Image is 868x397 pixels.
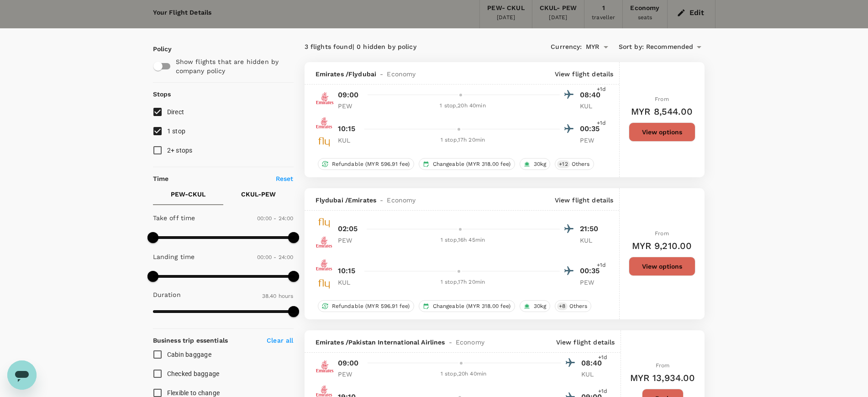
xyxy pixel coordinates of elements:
img: EK [316,114,332,131]
img: FZ [316,275,332,292]
span: Changeable (MYR 318.00 fee) [429,160,515,168]
span: +1d [597,119,606,128]
span: Direct [167,108,184,116]
span: Checked baggage [167,370,220,377]
p: Duration [153,290,181,299]
p: 21:50 [580,223,603,234]
div: +12Others [555,158,594,170]
span: Sort by : [619,42,644,52]
p: KUL [580,101,603,111]
img: EK [316,233,332,250]
span: Recommended [646,42,694,52]
span: Economy [387,69,416,79]
button: View options [629,257,695,276]
span: 00:00 - 24:00 [257,254,294,260]
div: 1 stop , 20h 40min [366,101,560,111]
span: 38.40 hours [262,293,294,299]
h6: MYR 8,544.00 [631,104,693,119]
span: +1d [598,353,607,362]
p: CKUL - PEW [241,190,276,199]
button: View options [629,122,695,142]
p: PEW [338,101,361,111]
span: + 12 [557,160,569,168]
span: 30kg [530,160,550,168]
p: PEW [338,370,361,379]
div: PEW - CKUL [487,3,524,13]
p: PEW [580,278,603,287]
p: Take off time [153,213,195,222]
span: - [376,69,387,79]
iframe: Button to launch messaging window [7,360,37,390]
p: 10:15 [338,265,356,276]
p: View flight details [555,196,614,205]
p: Show flights that are hidden by company policy [176,57,287,75]
p: 08:40 [581,358,604,369]
span: Flexible to change [167,389,220,397]
div: 30kg [520,300,551,312]
div: Refundable (MYR 596.91 fee) [318,300,414,312]
p: 02:05 [338,223,358,234]
span: Others [566,302,591,310]
img: EK [316,89,334,107]
div: 1 stop , 16h 45min [366,236,560,245]
span: Flydubai / Emirates [316,196,377,205]
p: 10:15 [338,123,356,134]
img: EK [316,357,334,376]
p: 00:35 [580,265,603,276]
span: Refundable (MYR 596.91 fee) [328,160,414,168]
div: Economy [630,3,659,13]
p: Landing time [153,252,195,261]
p: Clear all [267,336,293,345]
button: Edit [675,5,708,20]
p: Reset [276,174,294,183]
p: PEW - CKUL [171,190,205,199]
span: Economy [456,338,484,347]
span: 00:00 - 24:00 [257,215,294,222]
div: 1 stop , 20h 40min [366,370,561,379]
p: KUL [580,236,603,245]
span: + 8 [557,302,567,310]
div: Refundable (MYR 596.91 fee) [318,158,414,170]
div: +8Others [555,300,591,312]
div: 1 [602,3,605,13]
p: KUL [581,370,604,379]
p: 00:35 [580,123,603,134]
div: [DATE] [497,13,515,22]
span: From [655,96,669,102]
span: Currency : [551,42,582,52]
div: Your Flight Details [153,8,212,18]
p: Policy [153,44,161,53]
p: KUL [338,136,361,145]
span: - [445,338,456,347]
p: View flight details [555,69,614,79]
p: PEW [338,236,361,245]
span: Emirates / Pakistan International Airlines [316,338,445,347]
img: EK [316,256,332,273]
span: Others [568,160,594,168]
span: From [655,230,669,237]
p: 09:00 [338,90,359,101]
p: View flight details [556,338,615,347]
span: Refundable (MYR 596.91 fee) [328,302,414,310]
div: 3 flights found | 0 hidden by policy [305,42,505,52]
span: 2+ stops [167,147,193,154]
h6: MYR 9,210.00 [632,238,692,253]
img: FZ [316,133,332,150]
div: 1 stop , 17h 20min [366,136,560,145]
p: 09:00 [338,358,359,369]
span: 1 stop [167,127,186,135]
strong: Business trip essentials [153,337,228,344]
span: 30kg [530,302,550,310]
div: CKUL - PEW [540,3,577,13]
strong: Stops [153,90,171,98]
span: +1d [597,85,606,94]
div: 30kg [520,158,551,170]
span: +1d [597,261,606,270]
span: From [656,362,670,369]
p: KUL [338,278,361,287]
span: - [376,196,387,205]
p: PEW [580,136,603,145]
p: 08:40 [580,90,603,101]
div: [DATE] [549,13,567,22]
div: seats [638,13,652,22]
